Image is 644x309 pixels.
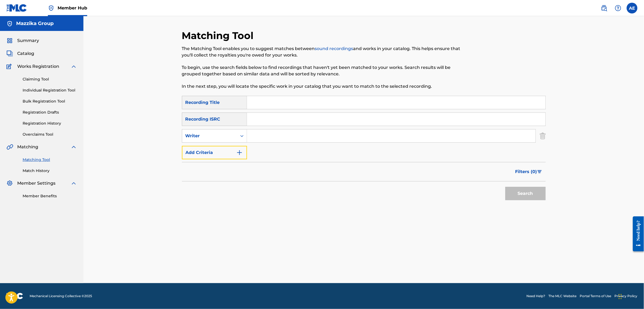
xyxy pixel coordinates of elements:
[601,5,607,11] img: search
[515,168,537,175] span: Filters ( 0 )
[23,168,77,174] a: Match History
[627,3,638,13] div: User Menu
[23,132,77,137] a: Overclaims Tool
[182,96,546,203] form: Search Form
[17,180,55,187] span: Member Settings
[182,45,462,58] p: The Matching Tool enables you to suggest matches between and works in your catalog. This helps en...
[16,20,54,27] h5: Mazzika Group
[182,83,462,90] p: In the next step, you will locate the specific work in your catalog that you want to match to the...
[71,180,77,187] img: expand
[512,165,546,178] button: Filters (0)
[599,3,610,13] a: Public Search
[315,46,353,51] a: sound recordings
[58,5,87,11] span: Member Hub
[23,87,77,93] a: Individual Registration Tool
[6,180,13,187] img: Member Settings
[615,294,638,299] a: Privacy Policy
[185,133,234,139] div: Writer
[23,121,77,126] a: Registration History
[17,50,34,57] span: Catalog
[17,144,38,150] span: Matching
[23,76,77,82] a: Claiming Tool
[23,193,77,199] a: Member Benefits
[23,110,77,115] a: Registration Drafts
[6,4,27,12] img: MLC Logo
[6,144,13,150] img: Matching
[629,212,644,256] iframe: Resource Center
[540,129,546,143] img: Delete Criterion
[6,20,13,27] img: Accounts
[6,37,13,44] img: Summary
[619,289,622,305] div: Drag
[613,3,624,13] div: Help
[617,283,644,309] iframe: Chat Widget
[580,294,611,299] a: Portal Terms of Use
[6,50,34,57] a: CatalogCatalog
[182,146,247,159] button: Add Criteria
[6,63,13,70] img: Works Registration
[182,30,256,42] h2: Matching Tool
[6,293,23,299] img: logo
[71,63,77,70] img: expand
[549,294,577,299] a: The MLC Website
[615,5,621,11] img: help
[23,157,77,163] a: Matching Tool
[6,37,39,44] a: SummarySummary
[6,50,13,57] img: Catalog
[48,5,54,11] img: Top Rightsholder
[23,99,77,104] a: Bulk Registration Tool
[537,170,542,173] img: filter
[182,64,462,77] p: To begin, use the search fields below to find recordings that haven't yet been matched to your wo...
[236,149,243,156] img: 9d2ae6d4665cec9f34b9.svg
[71,144,77,150] img: expand
[17,63,59,70] span: Works Registration
[30,294,92,299] span: Mechanical Licensing Collective © 2025
[17,37,39,44] span: Summary
[527,294,546,299] a: Need Help?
